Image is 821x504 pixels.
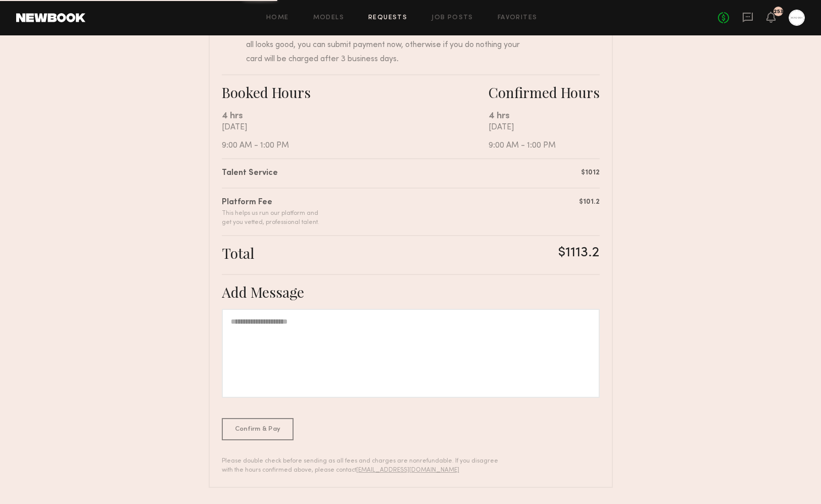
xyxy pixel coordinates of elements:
[222,283,600,301] div: Add Message
[222,109,489,123] div: 4 hrs
[489,109,600,123] div: 4 hrs
[368,15,407,21] a: Requests
[774,9,783,15] div: 253
[489,123,600,150] div: [DATE] 9:00 AM - 1:00 PM
[266,15,289,21] a: Home
[222,209,319,227] div: This helps us run our platform and get you vetted, professional talent.
[222,456,505,475] div: Please double check before sending as all fees and charges are nonrefundable. If you disagree wit...
[222,167,278,179] div: Talent Service
[498,15,538,21] a: Favorites
[222,197,319,209] div: Platform Fee
[222,244,254,262] div: Total
[356,467,459,473] a: [EMAIL_ADDRESS][DOMAIN_NAME]
[222,83,489,101] div: Booked Hours
[581,167,600,178] div: $1012
[246,11,529,66] div: [PERSON_NAME] has submitted the following invoice. If you disagree with any of the details below ...
[558,244,600,262] div: $1113.2
[489,83,600,101] div: Confirmed Hours
[579,197,600,207] div: $101.2
[431,15,473,21] a: Job Posts
[313,15,344,21] a: Models
[222,123,489,150] div: [DATE] 9:00 AM - 1:00 PM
